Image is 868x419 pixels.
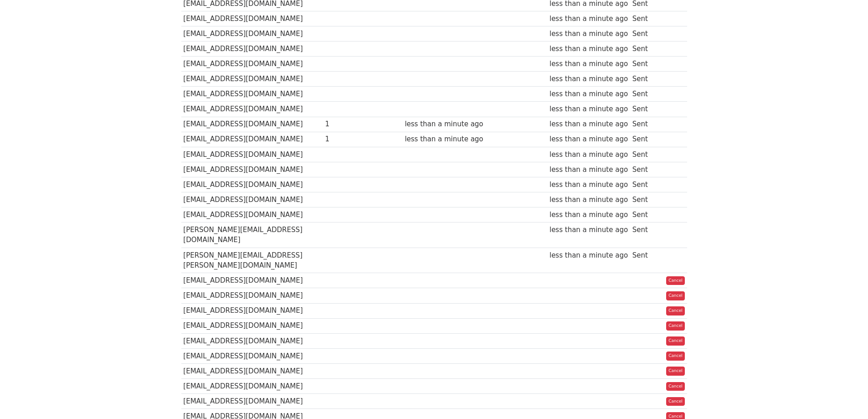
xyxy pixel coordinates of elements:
td: Sent [630,192,659,207]
td: [EMAIL_ADDRESS][DOMAIN_NAME] [181,162,323,177]
div: less than a minute ago [550,59,628,69]
td: [EMAIL_ADDRESS][DOMAIN_NAME] [181,192,323,207]
td: [EMAIL_ADDRESS][DOMAIN_NAME] [181,57,323,72]
div: less than a minute ago [550,150,628,160]
td: [EMAIL_ADDRESS][DOMAIN_NAME] [181,303,323,318]
td: [EMAIL_ADDRESS][DOMAIN_NAME] [181,288,323,303]
td: Sent [630,41,659,57]
div: less than a minute ago [550,89,628,99]
div: 1 [325,134,361,145]
td: [EMAIL_ADDRESS][DOMAIN_NAME] [181,11,323,26]
td: [EMAIL_ADDRESS][DOMAIN_NAME] [181,207,323,222]
a: Cancel [666,352,685,361]
td: [EMAIL_ADDRESS][DOMAIN_NAME] [181,333,323,348]
td: [EMAIL_ADDRESS][DOMAIN_NAME] [181,177,323,192]
td: Sent [630,222,659,248]
td: Sent [630,117,659,132]
td: Sent [630,207,659,222]
td: [PERSON_NAME][EMAIL_ADDRESS][PERSON_NAME][DOMAIN_NAME] [181,248,323,273]
td: [EMAIL_ADDRESS][DOMAIN_NAME] [181,87,323,102]
a: Cancel [666,306,685,316]
td: Sent [630,11,659,26]
td: Sent [630,248,659,273]
td: [EMAIL_ADDRESS][DOMAIN_NAME] [181,363,323,378]
td: Sent [630,102,659,117]
iframe: Chat Widget [822,375,868,419]
a: Cancel [666,276,685,285]
td: [EMAIL_ADDRESS][DOMAIN_NAME] [181,72,323,87]
div: less than a minute ago [550,195,628,205]
div: less than a minute ago [405,134,483,145]
a: Cancel [666,367,685,376]
td: [EMAIL_ADDRESS][DOMAIN_NAME] [181,147,323,162]
td: [EMAIL_ADDRESS][DOMAIN_NAME] [181,117,323,132]
td: Sent [630,147,659,162]
td: [PERSON_NAME][EMAIL_ADDRESS][DOMAIN_NAME] [181,222,323,248]
div: less than a minute ago [550,134,628,145]
div: less than a minute ago [550,29,628,39]
td: Sent [630,162,659,177]
a: Cancel [666,291,685,300]
div: less than a minute ago [550,210,628,220]
div: Chatt-widget [822,375,868,419]
a: Cancel [666,397,685,406]
td: Sent [630,57,659,72]
a: Cancel [666,336,685,346]
td: [EMAIL_ADDRESS][DOMAIN_NAME] [181,379,323,394]
td: Sent [630,177,659,192]
td: [EMAIL_ADDRESS][DOMAIN_NAME] [181,318,323,333]
a: Cancel [666,321,685,331]
td: [EMAIL_ADDRESS][DOMAIN_NAME] [181,102,323,117]
div: less than a minute ago [550,44,628,54]
div: less than a minute ago [550,119,628,129]
div: less than a minute ago [550,14,628,24]
div: less than a minute ago [550,165,628,175]
div: 1 [325,119,361,129]
td: Sent [630,72,659,87]
div: less than a minute ago [550,250,628,261]
td: Sent [630,132,659,147]
div: less than a minute ago [550,104,628,114]
td: Sent [630,87,659,102]
div: less than a minute ago [550,225,628,235]
div: less than a minute ago [550,74,628,84]
td: Sent [630,26,659,41]
td: [EMAIL_ADDRESS][DOMAIN_NAME] [181,273,323,288]
div: less than a minute ago [550,180,628,190]
a: Cancel [666,382,685,391]
td: [EMAIL_ADDRESS][DOMAIN_NAME] [181,394,323,409]
td: [EMAIL_ADDRESS][DOMAIN_NAME] [181,26,323,41]
td: [EMAIL_ADDRESS][DOMAIN_NAME] [181,41,323,57]
div: less than a minute ago [405,119,483,129]
td: [EMAIL_ADDRESS][DOMAIN_NAME] [181,132,323,147]
td: [EMAIL_ADDRESS][DOMAIN_NAME] [181,348,323,363]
